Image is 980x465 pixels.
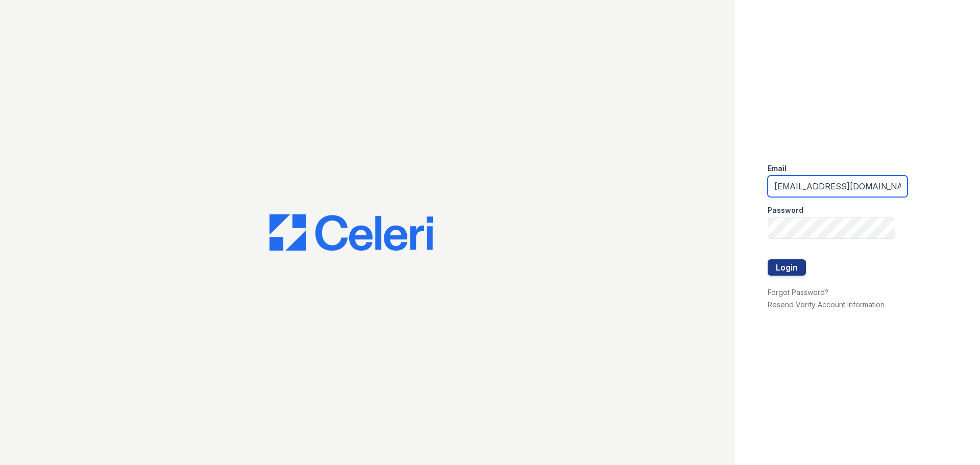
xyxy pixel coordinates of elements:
[768,259,806,276] button: Login
[768,205,803,215] label: Password
[768,300,885,309] a: Resend Verify Account Information
[269,214,433,251] img: CE_Logo_Blue-a8612792a0a2168367f1c8372b55b34899dd931a85d93a1a3d3e32e68fde9ad4.png
[768,288,828,297] a: Forgot Password?
[768,163,787,174] label: Email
